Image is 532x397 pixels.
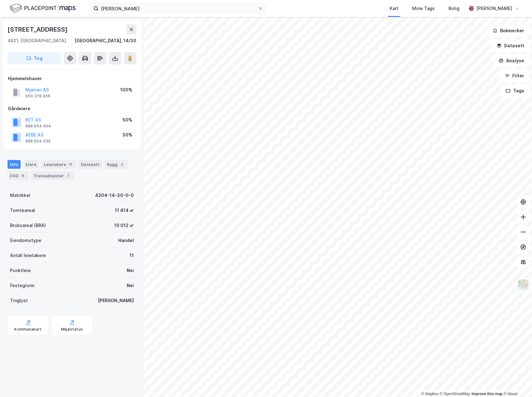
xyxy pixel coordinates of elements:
div: Eiendomstype [10,237,41,244]
div: Gårdeiere [8,105,136,112]
div: [STREET_ADDRESS] [8,24,69,34]
div: Punktleie [10,267,31,274]
div: 11 [129,252,134,259]
div: ESG [8,171,28,180]
div: Festegrunn [10,282,34,289]
div: 100% [120,86,132,94]
button: Tag [8,52,61,64]
button: Tags [500,85,529,97]
img: Z [517,279,529,291]
div: Nei [127,267,134,274]
div: Tomteareal [10,207,35,214]
div: 7 [65,173,71,179]
div: Leietakere [41,160,76,169]
div: Handel [118,237,134,244]
a: OpenStreetMap [440,392,470,396]
div: Nei [127,282,134,289]
button: Filter [499,70,529,82]
div: 11 [67,161,73,168]
div: 950 378 956 [25,94,50,99]
div: 11 414 ㎡ [115,207,134,214]
iframe: Chat Widget [501,367,532,397]
div: 6 [20,173,26,179]
div: 4621, [GEOGRAPHIC_DATA] [8,37,66,44]
div: Miljøstatus [61,327,83,332]
button: Bokmerker [487,24,529,37]
div: Kontrollprogram for chat [501,367,532,397]
div: Info [8,160,21,169]
div: Mine Tags [412,5,435,12]
div: Hjemmelshaver [8,75,136,82]
div: [PERSON_NAME] [98,297,134,304]
div: Matrikkel [10,192,30,199]
div: Tinglyst [10,297,28,304]
div: 50% [123,131,132,139]
div: Eiere [23,160,39,169]
div: Datasett [79,160,102,169]
div: 988 654 604 [25,124,51,129]
button: Analyse [493,54,529,67]
a: Mapbox [421,392,438,396]
div: Antall leietakere [10,252,46,259]
a: Improve this map [472,392,503,396]
div: [PERSON_NAME] [476,5,512,12]
div: Kart [390,5,398,12]
div: 2 [119,161,125,168]
div: Transaksjoner [31,171,74,180]
div: Bygg [104,160,128,169]
input: Søk på adresse, matrikkel, gårdeiere, leietakere eller personer [99,4,258,13]
img: logo.f888ab2527a4732fd821a326f86c7f29.svg [10,3,76,14]
div: Bruksareal (BRA) [10,222,46,229]
button: Datasett [491,39,529,52]
div: Bolig [448,5,459,12]
div: [GEOGRAPHIC_DATA], 14/30 [75,37,136,44]
div: Kommunekart [14,327,42,332]
div: 988 654 639 [25,139,51,144]
div: 4204-14-30-0-0 [95,192,134,199]
div: 50% [123,116,132,124]
div: 10 012 ㎡ [114,222,134,229]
